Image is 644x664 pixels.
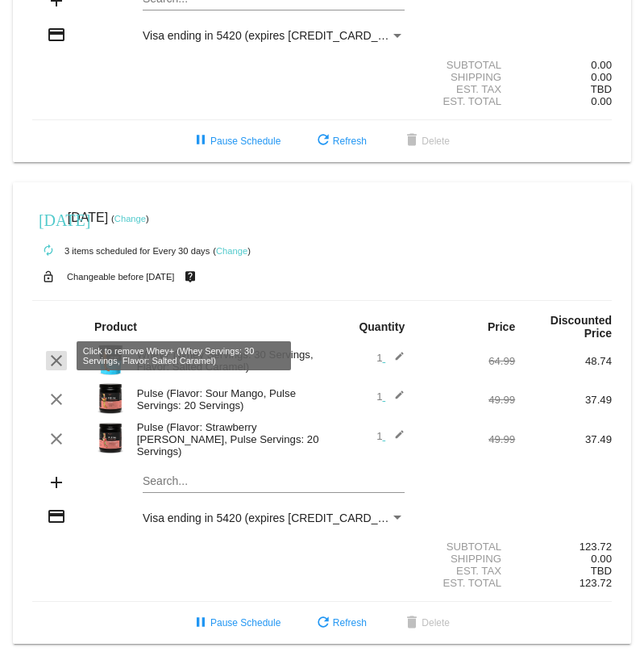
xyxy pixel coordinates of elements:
mat-icon: credit_card [47,25,66,44]
div: Est. Total [418,577,515,589]
mat-select: Payment Method [143,29,405,42]
span: TBD [591,83,612,95]
img: Image-1-Carousel-Pulse-20S-Strw-Margarita-Transp.png [94,422,127,454]
span: Visa ending in 5420 (expires [CREDIT_CARD_DATA]) [143,29,413,42]
small: Changeable before [DATE] [67,272,175,282]
mat-icon: add [47,473,66,492]
mat-icon: clear [47,429,66,449]
button: Pause Schedule [178,127,293,156]
span: Pause Schedule [191,136,280,147]
a: Change [216,246,247,256]
span: 1 [376,430,405,442]
div: 123.72 [515,541,612,553]
button: Refresh [301,127,380,156]
div: Est. Tax [418,83,515,95]
mat-icon: delete [402,132,422,151]
mat-icon: edit [385,351,405,370]
div: Shipping [418,71,515,83]
small: ( ) [111,214,149,223]
mat-icon: lock_open [39,266,58,287]
mat-icon: refresh [314,614,333,633]
div: 64.99 [418,355,515,367]
a: Change [114,214,146,223]
div: 48.74 [515,355,612,367]
mat-icon: pause [191,614,210,633]
div: 37.49 [515,433,612,445]
button: Delete [389,127,463,156]
span: Visa ending in 5420 (expires [CREDIT_CARD_DATA]) [143,512,413,524]
mat-icon: pause [191,132,210,151]
div: Whey+ (Whey Servings: 30 Servings, Flavor: Salted Caramel) [129,349,322,373]
mat-icon: credit_card [47,507,66,526]
span: Refresh [314,136,367,147]
mat-icon: edit [385,390,405,409]
mat-icon: edit [385,429,405,449]
small: ( ) [213,246,251,256]
div: Pulse (Flavor: Strawberry [PERSON_NAME], Pulse Servings: 20 Servings) [129,421,322,457]
div: Subtotal [418,541,515,553]
mat-icon: delete [402,614,422,633]
img: Pulse-20S-Sour-Mango.png [94,382,127,415]
button: Refresh [301,608,380,637]
strong: Product [94,320,137,333]
span: Refresh [314,617,367,629]
mat-icon: clear [47,390,66,409]
div: 0.00 [515,59,612,71]
img: Image-1-Carousel-Whey-2lb-Salted-Caramel-no-badge.png [94,344,127,376]
mat-icon: refresh [314,132,333,151]
span: 0.00 [591,71,612,83]
div: Subtotal [418,59,515,71]
button: Pause Schedule [178,608,293,637]
span: TBD [591,565,612,577]
strong: Price [488,320,515,333]
strong: Quantity [359,320,405,333]
span: 123.72 [580,577,612,589]
mat-select: Payment Method [143,512,405,524]
input: Search... [143,475,405,488]
span: Delete [402,617,450,629]
small: 3 items scheduled for Every 30 days [32,246,210,256]
span: Delete [402,136,450,147]
strong: Discounted Price [551,314,612,340]
div: 37.49 [515,394,612,406]
button: Delete [389,608,463,637]
mat-icon: live_help [181,266,200,287]
mat-icon: [DATE] [39,209,58,228]
div: Est. Tax [418,565,515,577]
div: Est. Total [418,95,515,107]
span: 1 [376,352,405,364]
mat-icon: clear [47,351,66,370]
div: 49.99 [418,394,515,406]
span: Pause Schedule [191,617,280,629]
div: 49.99 [418,433,515,445]
div: Pulse (Flavor: Sour Mango, Pulse Servings: 20 Servings) [129,387,322,411]
div: Shipping [418,553,515,565]
mat-icon: autorenew [39,241,58,261]
span: 0.00 [591,553,612,565]
span: 1 [376,390,405,403]
span: 0.00 [591,95,612,107]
